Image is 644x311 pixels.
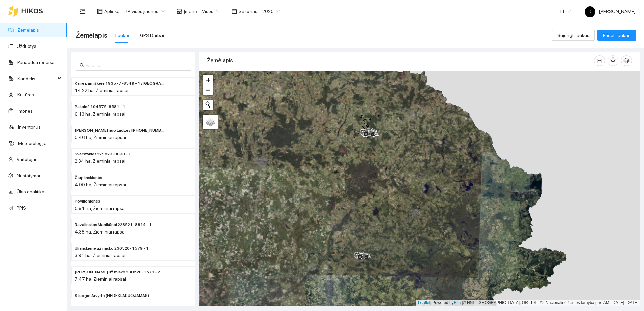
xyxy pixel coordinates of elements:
span: Povilionienės [75,198,100,205]
span: [PERSON_NAME] [585,9,636,14]
a: Panaudoti resursai [17,60,56,65]
div: Žemėlapis [207,51,594,70]
button: column-width [594,55,605,66]
span: Kairė pamiškėje 193577-6549 - 1 /Nuoma/ [75,80,165,87]
span: Ulianskienė už miško 230520-1579 - 1 [75,245,149,252]
button: Initiate a new search [203,100,213,110]
a: Meteorologija [18,141,47,146]
span: Aplinka : [104,8,121,15]
span: menu-fold [79,8,85,14]
span: LT [560,6,571,17]
span: Stuogio Arvydo (NEDEKLARUOJAMAS) [75,292,149,299]
a: Kultūros [17,92,34,97]
a: Ūkio analitika [17,189,45,194]
span: BP visos įmonės [125,6,165,17]
span: R [589,6,592,17]
span: layout [97,9,103,14]
a: Įmonės [17,108,33,114]
a: Zoom in [203,75,213,85]
a: Užduotys [17,43,36,49]
span: Sandėlis [17,72,56,85]
a: Žemėlapis [17,27,39,33]
a: Inventorius [18,124,41,130]
input: Paieška [86,62,187,69]
span: 5.91 ha, Žieminiai rapsai [75,206,126,211]
span: Įmonė : [184,8,198,15]
span: Sujungti laukus [557,32,589,39]
span: 0.46 ha, Žieminiai rapsai [75,135,126,140]
span: 7.47 ha, Žieminiai rapsai [75,276,126,282]
span: 4.99 ha, Žieminiai rapsai [75,182,126,187]
span: search [80,63,84,68]
span: 14.22 ha, Žieminiai rapsai [75,88,128,93]
span: Paškevičiaus Felikso nuo Ladzės (2) 229525-2470 - 2 [75,127,165,134]
a: PPIS [17,205,26,211]
span: | [462,300,463,305]
span: column-width [594,58,605,63]
span: Nakvosienė už miško 230520-1579 - 2 [75,269,160,275]
span: calendar [232,9,237,14]
div: | Powered by © HNIT-[GEOGRAPHIC_DATA]; ORT10LT ©, Nacionalinė žemės tarnyba prie AM, [DATE]-[DATE] [416,300,640,306]
span: 6.13 ha, Žieminiai rapsai [75,111,125,117]
span: Pakalnė 194575-8581 - 1 [75,104,125,110]
a: Zoom out [203,85,213,95]
button: Sujungti laukus [552,30,595,41]
span: Sezonas : [239,8,258,15]
button: Pridėti laukus [597,30,636,41]
span: + [206,75,210,84]
a: Pridėti laukus [597,33,636,38]
span: Svarstyklės 229523-0830 - 1 [75,151,131,157]
span: Razalinskas Manikūnai 228521-8814 - 1 [75,222,152,228]
span: 3.91 ha, Žieminiai rapsai [75,253,125,258]
span: 4.38 ha, Žieminiai rapsai [75,229,126,235]
a: Sujungti laukus [552,33,595,38]
a: Esri [454,300,461,305]
span: Žemėlapis [76,30,107,41]
a: Leaflet [418,300,430,305]
button: menu-fold [76,5,89,18]
span: Pridėti laukus [603,32,631,39]
a: Layers [203,115,218,129]
a: Nustatymai [17,173,40,178]
a: Vartotojai [17,157,36,162]
span: shop [177,9,182,14]
div: GPS Darbai [140,32,164,39]
span: 2025 [262,6,280,17]
div: Laukai [115,32,129,39]
span: Čiuplinskienės [75,175,102,181]
span: − [206,86,210,94]
span: 2.34 ha, Žieminiai rapsai [75,158,125,164]
span: Visos [202,6,219,17]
